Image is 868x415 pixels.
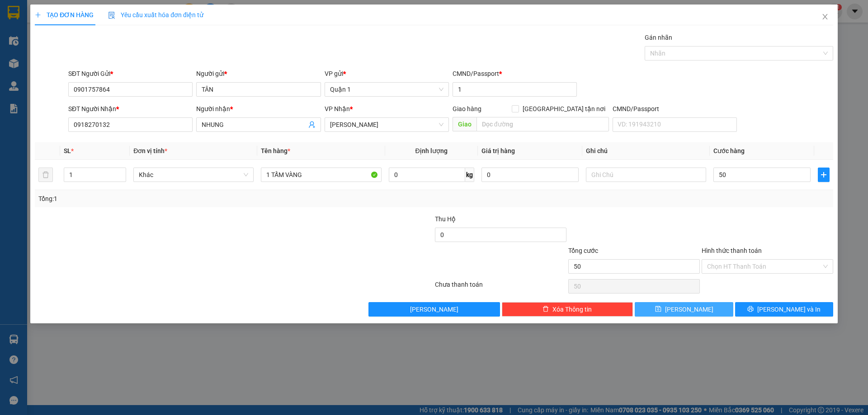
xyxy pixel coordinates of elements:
button: deleteXóa Thông tin [502,302,633,317]
button: Close [812,5,838,30]
span: Đơn vị tính [133,147,167,154]
div: CMND/Passport [453,69,577,79]
span: Khác [139,168,248,182]
span: Tên hàng [261,147,290,154]
div: Người gửi [196,69,321,79]
input: Ghi Chú [586,168,706,182]
label: Hình thức thanh toán [702,247,762,254]
span: printer [747,306,754,313]
span: Tổng cước [568,247,598,254]
div: SĐT Người Nhận [68,104,193,114]
span: Giá trị hàng [481,147,515,154]
button: plus [818,168,830,182]
span: Lê Hồng Phong [330,118,443,131]
button: printer[PERSON_NAME] và In [735,302,833,317]
div: CMND/Passport [613,104,737,114]
span: SL [64,147,71,154]
span: plus [35,12,41,18]
span: Thu Hộ [435,215,456,223]
span: Quận 1 [330,83,443,96]
div: VP gửi [325,69,449,79]
span: [PERSON_NAME] [410,304,458,314]
span: Định lượng [415,147,448,154]
span: Xóa Thông tin [552,304,592,314]
input: Dọc đường [476,117,609,131]
div: Người nhận [196,104,321,114]
span: Giao [453,117,476,131]
span: [PERSON_NAME] và In [757,304,821,314]
span: delete [542,306,549,313]
span: TẠO ĐƠN HÀNG [35,11,94,19]
span: Cước hàng [713,147,745,154]
span: close [821,13,829,20]
img: icon [108,12,115,19]
input: VD: Bàn, Ghế [261,168,381,182]
span: Giao hàng [453,105,481,112]
div: Chưa thanh toán [434,280,567,295]
span: VP Nhận [325,105,350,112]
button: [PERSON_NAME] [368,302,500,317]
span: save [655,306,661,313]
label: Gán nhãn [645,34,672,41]
span: Yêu cầu xuất hóa đơn điện tử [108,11,203,19]
input: 0 [481,168,579,182]
div: Tổng: 1 [38,194,335,204]
th: Ghi chú [582,142,710,160]
span: [PERSON_NAME] [665,304,713,314]
button: delete [38,168,53,182]
div: SĐT Người Gửi [68,69,193,79]
span: user-add [308,121,316,128]
button: save[PERSON_NAME] [635,302,733,317]
span: kg [465,168,474,182]
span: [GEOGRAPHIC_DATA] tận nơi [519,104,609,114]
span: plus [818,171,829,178]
